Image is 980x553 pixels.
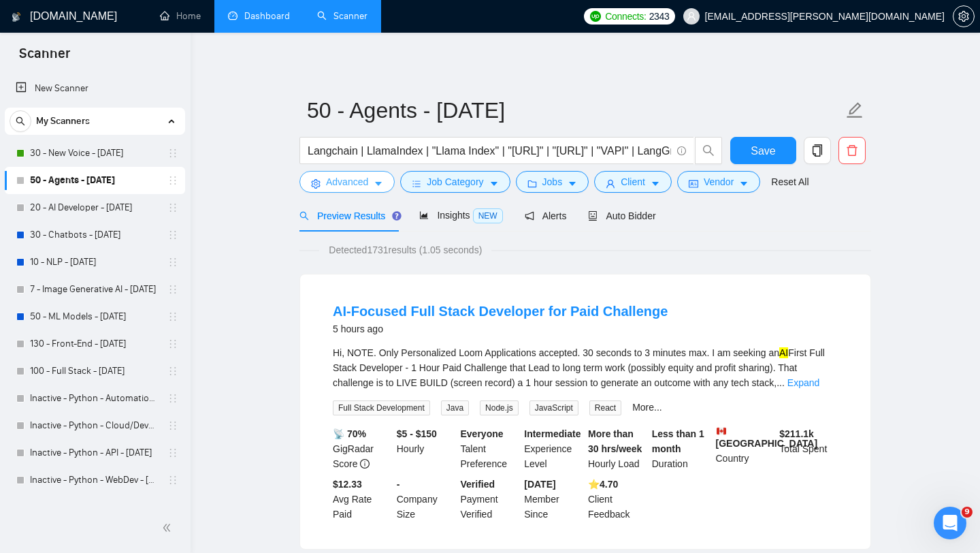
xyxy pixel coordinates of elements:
b: 📡 70% [333,428,366,439]
mark: AI [779,347,788,358]
a: More... [632,402,662,413]
span: Connects: [605,9,646,24]
a: 50 - Agents - [DATE] [30,167,159,194]
a: 100 - Full Stack - [DATE] [30,358,159,385]
a: New Scanner [16,75,174,102]
span: Alerts [525,210,567,221]
span: holder [167,447,178,458]
div: Company Size [394,477,458,522]
div: Total Spent [777,426,840,471]
span: bars [412,178,421,189]
span: search [299,211,309,221]
span: holder [167,311,178,322]
span: copy [804,144,830,157]
span: notification [525,211,534,221]
div: Hourly Load [585,426,649,471]
span: idcard [689,178,698,189]
span: setting [311,178,321,189]
button: search [695,137,722,164]
b: - [397,479,400,490]
a: 50 - ML Models - [DATE] [30,303,159,330]
button: delete [838,137,866,164]
span: holder [167,148,178,159]
span: holder [167,420,178,431]
b: [DATE] [524,479,555,490]
a: Inactive - Python - API - [DATE] [30,439,159,467]
span: caret-down [568,178,577,189]
iframe: Intercom live chat [934,507,966,539]
div: GigRadar Score [330,426,394,471]
a: 30 - New Voice - [DATE] [30,140,159,167]
span: holder [167,175,178,186]
div: Hi, NOTE. Only Personalized Loom Applications accepted. 30 seconds to 3 minutes max. I am seeking... [333,345,838,390]
span: user [687,12,696,21]
span: holder [167,284,178,295]
span: info-circle [360,459,370,469]
a: Reset All [771,174,808,189]
b: $5 - $150 [397,428,437,439]
span: Auto Bidder [588,210,655,221]
span: edit [846,101,864,119]
span: caret-down [739,178,749,189]
span: search [10,116,31,126]
a: 30 - Chatbots - [DATE] [30,221,159,249]
span: holder [167,502,178,513]
a: 20 - AI Developer - [DATE] [30,194,159,221]
div: 5 hours ago [333,321,668,337]
span: robot [588,211,598,221]
a: homeHome [160,10,201,22]
span: holder [167,366,178,377]
button: idcardVendorcaret-down [677,171,760,193]
div: Member Since [521,477,585,522]
span: Jobs [542,174,563,189]
a: 7 - Image Generative AI - [DATE] [30,276,159,303]
span: Client [621,174,645,189]
button: userClientcaret-down [594,171,672,193]
span: 9 [962,507,973,518]
div: Country [713,426,777,471]
div: Duration [649,426,713,471]
b: Less than 1 month [652,428,704,454]
span: holder [167,475,178,486]
span: Java [441,400,469,415]
b: $12.33 [333,479,362,490]
a: Inactive - Python - WebDev - [DATE] [30,467,159,494]
a: setting [953,11,975,22]
div: Payment Verified [458,477,522,522]
b: $ 211.1k [779,428,814,439]
button: search [10,110,31,132]
span: 2343 [649,9,670,24]
span: NEW [473,208,503,223]
li: New Scanner [5,75,185,102]
button: Save [730,137,796,164]
a: Inactive - Python - Automation - [DATE] [30,385,159,412]
b: Everyone [461,428,504,439]
span: React [589,400,621,415]
b: Verified [461,479,495,490]
span: holder [167,230,178,240]
a: Expand [787,377,819,388]
button: barsJob Categorycaret-down [400,171,510,193]
a: Inactive - Python - Cloud/DevOps - [DATE] [30,412,159,439]
span: Node.js [480,400,519,415]
span: caret-down [374,178,383,189]
img: upwork-logo.png [590,11,601,22]
button: folderJobscaret-down [516,171,589,193]
span: JavaScript [529,400,578,415]
a: searchScanner [317,10,367,22]
span: info-circle [677,146,686,155]
a: 21 - Design - Healthcare - [DATE] [30,494,159,521]
span: Detected 1731 results (1.05 seconds) [319,242,491,257]
span: Job Category [427,174,483,189]
span: ... [777,377,785,388]
b: More than 30 hrs/week [588,428,642,454]
img: 🇨🇦 [717,426,726,436]
span: Vendor [704,174,734,189]
span: Preview Results [299,210,397,221]
span: setting [953,11,974,22]
button: setting [953,5,975,27]
span: delete [839,144,865,157]
span: holder [167,257,178,268]
span: area-chart [419,210,429,220]
a: 10 - NLP - [DATE] [30,249,159,276]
